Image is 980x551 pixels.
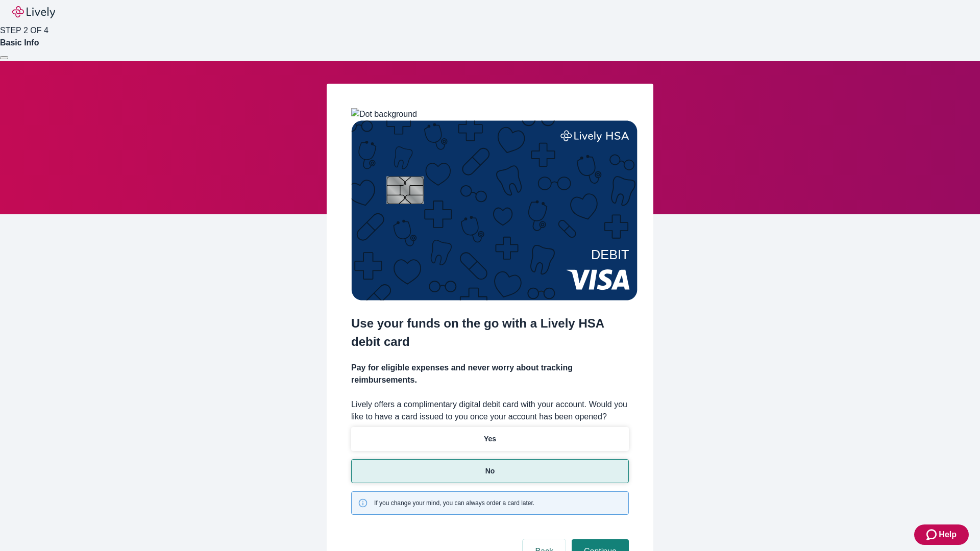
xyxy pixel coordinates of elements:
svg: Zendesk support icon [926,529,939,541]
h2: Use your funds on the go with a Lively HSA debit card [351,314,629,351]
img: Dot background [351,108,417,120]
p: Yes [484,434,496,444]
span: If you change your mind, you can always order a card later. [374,498,534,508]
label: Lively offers a complimentary digital debit card with your account. Would you like to have a card... [351,398,629,423]
span: Help [939,529,957,541]
img: Lively [12,6,55,18]
button: Yes [351,427,629,451]
img: Debit card [351,120,638,300]
p: No [485,466,495,477]
button: No [351,459,629,483]
h4: Pay for eligible expenses and never worry about tracking reimbursements. [351,362,629,386]
button: Zendesk support iconHelp [914,524,969,545]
